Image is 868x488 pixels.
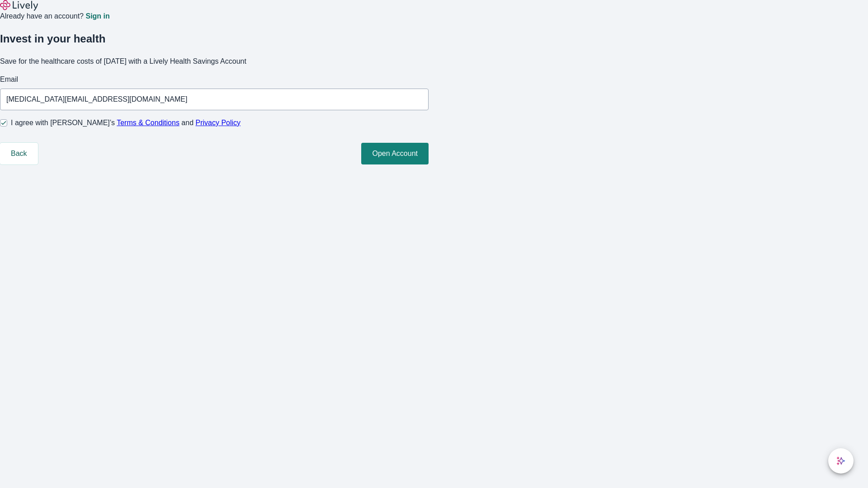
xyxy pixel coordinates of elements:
a: Terms & Conditions [117,119,179,127]
button: Open Account [361,143,429,164]
a: Sign in [85,13,109,20]
a: Privacy Policy [196,119,241,127]
span: I agree with [PERSON_NAME]’s and [11,117,241,128]
svg: Lively AI Assistant [836,456,845,465]
button: chat [828,448,854,474]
